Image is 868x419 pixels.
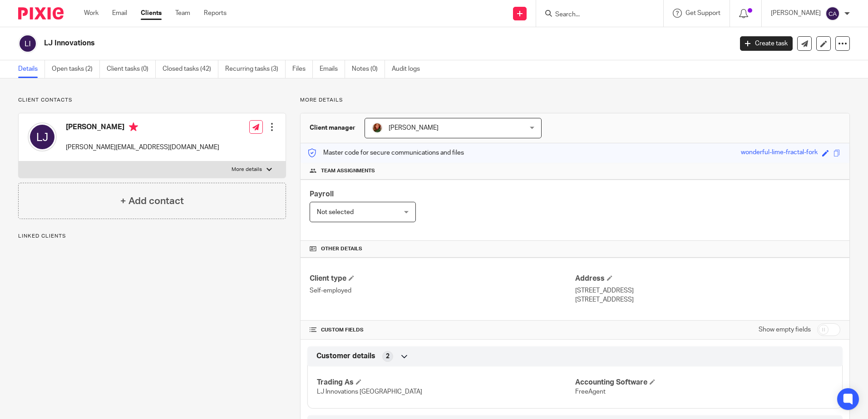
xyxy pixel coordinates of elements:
[317,389,422,395] span: LJ Innovations [GEOGRAPHIC_DATA]
[310,274,575,283] h4: Client type
[112,9,127,18] a: Email
[52,60,100,78] a: Open tasks (2)
[18,7,64,19] img: Pixie
[129,122,138,132] i: Primary
[300,97,850,104] p: More details
[310,286,575,295] p: Self-employed
[575,378,833,387] h4: Accounting Software
[120,194,184,208] h4: + Add contact
[28,122,57,151] img: svg%3E
[575,286,840,295] p: [STREET_ADDRESS]
[310,190,334,198] span: Payroll
[352,60,385,78] a: Notes (0)
[686,10,720,16] span: Get Support
[825,6,840,21] img: svg%3E
[321,167,375,175] span: Team assignments
[307,148,464,157] p: Master code for secure communications and files
[320,60,345,78] a: Emails
[18,34,37,53] img: svg%3E
[225,60,286,78] a: Recurring tasks (3)
[232,166,262,173] p: More details
[386,352,390,361] span: 2
[759,325,811,334] label: Show empty fields
[392,60,427,78] a: Audit logs
[310,123,355,132] h3: Client manager
[372,122,383,133] img: sallycropped.JPG
[310,326,575,334] h4: CUSTOM FIELDS
[554,11,636,19] input: Search
[575,295,840,304] p: [STREET_ADDRESS]
[141,9,162,18] a: Clients
[771,9,821,18] p: [PERSON_NAME]
[84,9,99,18] a: Work
[163,60,218,78] a: Closed tasks (42)
[389,125,439,131] span: [PERSON_NAME]
[18,97,286,104] p: Client contacts
[575,389,606,395] span: FreeAgent
[18,233,286,240] p: Linked clients
[44,39,590,48] h2: LJ Innovations
[204,9,227,18] a: Reports
[741,148,818,158] div: wonderful-lime-fractal-fork
[317,378,575,387] h4: Trading As
[740,36,793,51] a: Create task
[107,60,156,78] a: Client tasks (0)
[321,245,362,253] span: Other details
[317,209,354,215] span: Not selected
[316,351,375,361] span: Customer details
[175,9,190,18] a: Team
[66,122,219,134] h4: [PERSON_NAME]
[292,60,313,78] a: Files
[575,274,840,283] h4: Address
[18,60,45,78] a: Details
[66,143,219,152] p: [PERSON_NAME][EMAIL_ADDRESS][DOMAIN_NAME]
